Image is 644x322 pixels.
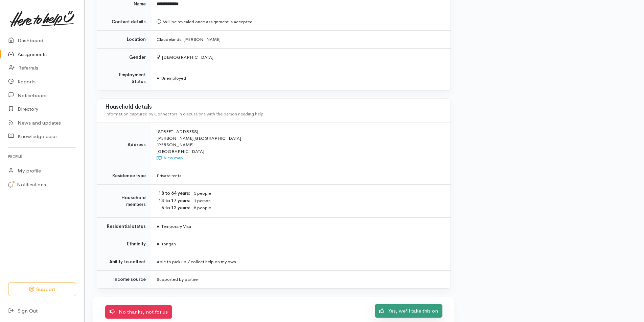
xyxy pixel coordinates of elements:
[97,48,151,66] td: Gender
[157,197,190,204] dt: 13 to 17 years
[157,75,186,81] span: Unemployed
[151,13,451,31] td: Will be revealed once assignment is accepted
[151,31,451,49] td: Claudelands, [PERSON_NAME]
[97,271,151,288] td: Income source
[157,241,159,247] span: ●
[105,305,172,319] a: No thanks, not for us
[157,75,159,81] span: ●
[97,185,151,217] td: Household members
[157,155,183,161] a: View map
[157,223,159,229] span: ●
[151,271,451,288] td: Supported by partner
[375,304,442,318] a: Yes, we'll take this on
[8,283,76,296] button: Support
[157,190,190,197] dt: 18 to 64 years
[157,223,191,229] span: Temporary Visa
[157,54,213,60] span: [DEMOGRAPHIC_DATA]
[8,152,76,161] h6: Profile
[105,111,263,117] span: Information captured by Connectors in discussions with the person needing help
[105,104,442,110] h3: Household details
[97,66,151,90] td: Employment Status
[157,128,442,161] div: [STREET_ADDRESS] [PERSON_NAME][GEOGRAPHIC_DATA] [PERSON_NAME] [GEOGRAPHIC_DATA]
[151,253,451,271] td: Able to pick up / collect help on my own
[97,217,151,235] td: Residential status
[157,241,176,247] span: Tongan
[97,31,151,49] td: Location
[97,235,151,253] td: Ethnicity
[157,205,190,211] dt: 5 to 12 years
[97,123,151,167] td: Address
[97,253,151,271] td: Ability to collect
[97,167,151,185] td: Residence type
[194,197,442,205] dd: 1 person
[194,190,442,197] dd: 5 people
[97,13,151,31] td: Contact details
[151,167,451,185] td: Private rental
[194,205,442,212] dd: 5 people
